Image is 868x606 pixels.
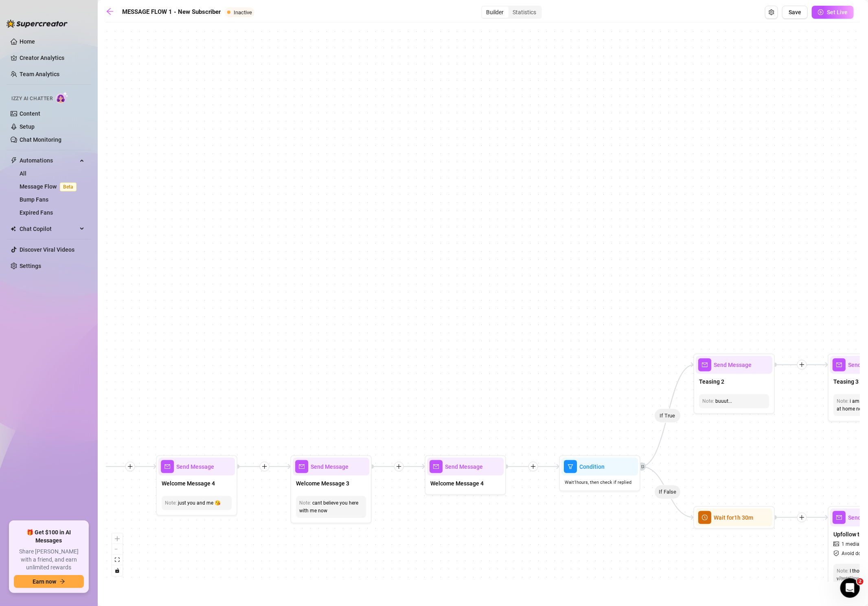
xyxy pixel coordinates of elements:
span: Send Message [311,462,349,471]
div: cant believe you here with me now [299,499,363,515]
span: retweet [639,465,644,468]
span: Teasing 3 [833,377,859,386]
span: Izzy AI Chatter [11,95,53,103]
span: Save [789,9,801,15]
span: clock-circle [698,511,711,524]
a: Home [20,38,35,45]
span: play-circle [818,9,824,15]
a: Message FlowBeta [20,183,80,190]
span: Send Message [176,462,214,471]
span: Welcome Message 3 [296,479,349,488]
button: Set Live [812,6,854,19]
div: mailSend MessageWelcome Message 3Note:cant believe you here with me now [290,455,372,524]
a: Creator Analytics [20,51,85,64]
span: Automations [20,154,77,167]
span: Send Message [445,462,483,471]
g: Edge from bdb86861-774e-4d80-a471-ab01112342fc to ccf21711-045a-4349-888d-43d12b62bc38 [641,467,694,518]
span: plus [262,464,267,470]
img: logo-BBDzfeDw.svg [7,20,68,28]
div: segmented control [481,6,542,19]
a: Settings [20,263,41,269]
button: toggle interactivity [112,565,123,576]
span: Earn now [33,578,56,585]
span: Set Live [827,9,848,15]
div: Statistics [509,7,541,18]
span: safety-certificate [833,551,840,556]
div: mailSend MessageWelcome Message 4 [425,455,506,495]
span: arrow-right [59,579,65,584]
span: 1 media [842,540,859,548]
span: Welcome Message 4 [162,479,215,488]
div: mailSend MessageWelcome Message 4Note:just you and me 😘 [156,455,237,516]
span: plus [127,464,133,470]
a: Team Analytics [20,71,59,77]
span: plus [530,464,536,470]
span: plus [396,464,402,470]
iframe: Intercom live chat [840,578,860,598]
a: Chat Monitoring [20,136,61,143]
span: Chat Copilot [20,222,77,235]
a: React Flow attribution [839,575,859,580]
span: thunderbolt [11,157,17,164]
span: Inactive [234,9,252,15]
span: Send Message [714,360,752,369]
img: AI Chatter [56,92,68,103]
span: picture [833,541,840,547]
div: filterConditionWait1hours, then check if replied [559,455,640,492]
button: Earn nowarrow-right [14,575,84,588]
span: Teasing 2 [699,377,724,386]
a: Bump Fans [20,196,48,203]
a: Setup [20,123,35,130]
g: Edge from bdb86861-774e-4d80-a471-ab01112342fc to 8e70a782-2db4-4def-b664-8bd6687101b3 [641,365,694,467]
span: Welcome Message 4 [430,479,484,488]
span: 🎁 Get $100 in AI Messages [14,529,84,545]
a: Discover Viral Videos [20,246,75,253]
a: All [20,170,26,177]
span: Wait 1 hours, then check if replied [565,479,631,486]
span: mail [833,358,846,371]
button: Open Exit Rules [765,6,778,19]
span: arrow-left [106,7,114,15]
span: Condition [579,462,605,471]
strong: MESSAGE FLOW 1 - New Subscriber [122,8,221,15]
span: Beta [60,182,77,191]
div: mailSend MessageTeasing 2Note:buuut... [693,353,775,414]
span: 2 [857,578,864,585]
span: filter [564,460,577,473]
span: plus [799,362,805,368]
div: just you and me 😘 [165,499,228,507]
a: Expired Fans [20,209,53,216]
span: mail [430,460,443,473]
span: mail [698,358,711,371]
button: zoom out [112,544,123,555]
a: Content [20,110,40,117]
span: mail [161,460,174,473]
span: setting [769,9,774,15]
div: clock-circleWait for1h 30m [693,506,775,529]
div: buuut... [702,397,766,405]
span: Share [PERSON_NAME] with a friend, and earn unlimited rewards [14,548,84,572]
button: Save Flow [782,6,808,19]
button: fit view [112,555,123,565]
div: Builder [482,7,509,18]
span: mail [295,460,308,473]
span: mail [833,511,846,524]
span: plus [799,515,805,520]
span: Wait for 1h 30m [714,513,753,522]
div: React Flow controls [112,534,123,576]
img: Chat Copilot [11,226,16,232]
a: arrow-left [106,7,118,17]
